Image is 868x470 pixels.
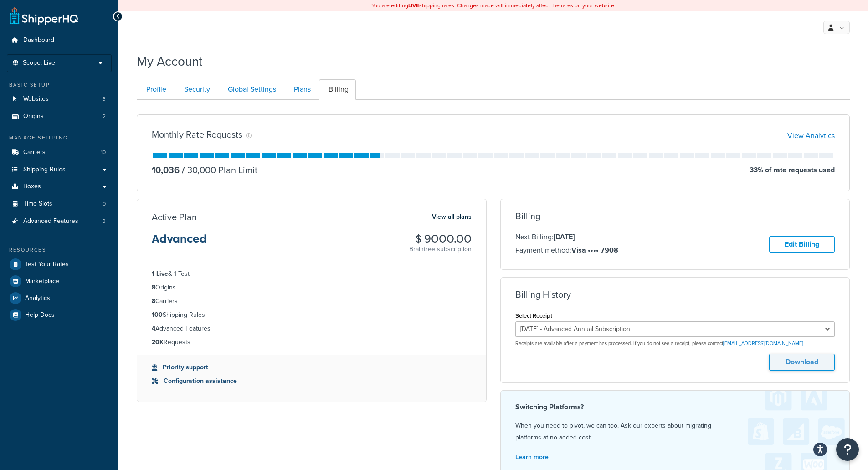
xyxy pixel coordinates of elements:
[571,245,618,255] strong: Visa •••• 7908
[7,213,112,230] li: Advanced Features
[182,163,185,177] span: /
[152,362,472,372] li: Priority support
[515,211,540,221] h3: Billing
[515,420,835,444] p: When you need to pivot, we can too. Ask our experts about migrating platforms at no added cost.
[137,52,202,70] h1: My Account
[515,312,552,319] label: Select Receipt
[152,233,207,252] h3: Advanced
[23,217,78,225] span: Advanced Features
[103,95,106,103] span: 3
[7,273,112,289] a: Marketplace
[409,233,472,245] h3: $ 9000.00
[409,245,472,254] p: Braintree subscription
[7,144,112,161] li: Carriers
[152,212,197,222] h3: Active Plan
[7,161,112,178] a: Shipping Rules
[7,144,112,161] a: Carriers 10
[23,113,44,120] span: Origins
[7,246,112,254] div: Resources
[152,310,163,320] strong: 100
[515,340,835,347] p: Receipts are available after a payment has processed. If you do not see a receipt, please contact
[7,196,112,212] li: Time Slots
[515,289,571,300] h3: Billing History
[152,129,242,139] h3: Monthly Rate Requests
[101,149,106,156] span: 10
[787,130,835,141] a: View Analytics
[152,283,155,292] strong: 8
[7,290,112,306] a: Analytics
[836,438,859,461] button: Open Resource Center
[152,164,180,176] p: 10,036
[152,269,168,279] strong: 1 Live
[515,244,618,256] p: Payment method:
[23,149,46,156] span: Carriers
[7,307,112,323] a: Help Docs
[25,294,50,302] span: Analytics
[137,79,174,100] a: Profile
[319,79,356,100] a: Billing
[723,340,803,347] a: [EMAIL_ADDRESS][DOMAIN_NAME]
[23,166,66,174] span: Shipping Rules
[103,217,106,225] span: 3
[7,213,112,230] a: Advanced Features 3
[7,134,112,142] div: Manage Shipping
[25,278,59,285] span: Marketplace
[103,200,106,208] span: 0
[7,256,112,273] a: Test Your Rates
[515,231,618,243] p: Next Billing:
[23,36,54,44] span: Dashboard
[152,376,472,386] li: Configuration assistance
[7,91,112,108] a: Websites 3
[180,164,257,176] p: 30,000 Plan Limit
[10,7,78,25] a: ShipperHQ Home
[7,81,112,89] div: Basic Setup
[103,113,106,120] span: 2
[175,79,217,100] a: Security
[7,91,112,108] li: Websites
[515,402,835,413] h4: Switching Platforms?
[218,79,283,100] a: Global Settings
[408,1,419,10] b: LIVE
[152,296,472,306] li: Carriers
[25,311,55,319] span: Help Docs
[152,269,472,279] li: & 1 Test
[25,261,69,269] span: Test Your Rates
[152,310,472,320] li: Shipping Rules
[23,183,41,191] span: Boxes
[554,232,575,242] strong: [DATE]
[7,196,112,212] a: Time Slots 0
[7,32,112,49] a: Dashboard
[769,354,835,371] button: Download
[152,283,472,293] li: Origins
[769,236,835,253] a: Edit Billing
[152,296,155,306] strong: 8
[432,211,472,223] a: View all plans
[7,178,112,195] a: Boxes
[152,337,164,347] strong: 20K
[7,108,112,125] li: Origins
[152,324,472,334] li: Advanced Features
[7,108,112,125] a: Origins 2
[750,164,835,176] p: 33 % of rate requests used
[284,79,318,100] a: Plans
[23,200,52,208] span: Time Slots
[515,452,549,462] a: Learn more
[23,95,49,103] span: Websites
[152,337,472,347] li: Requests
[152,324,155,333] strong: 4
[23,59,55,67] span: Scope: Live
